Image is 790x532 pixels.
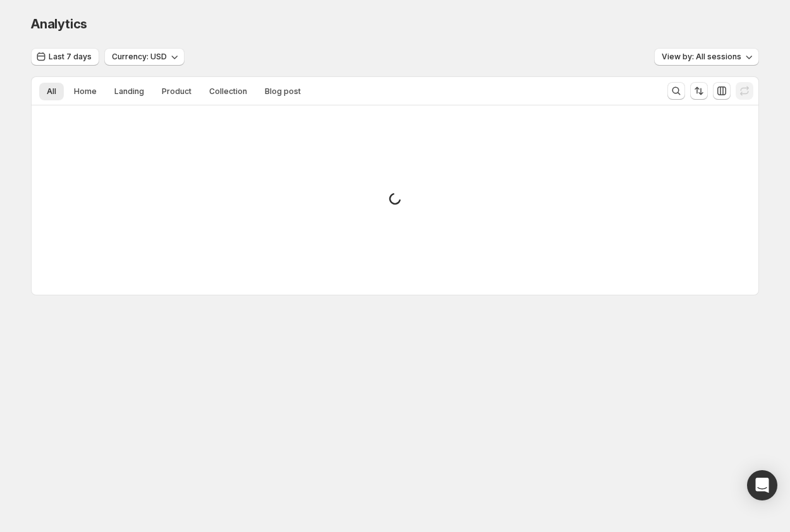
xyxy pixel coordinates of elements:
[112,52,167,62] span: Currency: USD
[47,86,56,97] span: All
[654,48,759,66] button: View by: All sessions
[49,52,92,62] span: Last 7 days
[265,86,301,97] span: Blog post
[662,52,741,62] span: View by: All sessions
[104,48,185,66] button: Currency: USD
[747,470,777,500] div: Open Intercom Messenger
[114,86,144,97] span: Landing
[31,48,99,66] button: Last 7 days
[74,86,97,97] span: Home
[162,86,191,97] span: Product
[667,82,685,100] button: Search and filter results
[31,16,87,32] span: Analytics
[690,82,708,100] button: Sort the results
[209,86,247,97] span: Collection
